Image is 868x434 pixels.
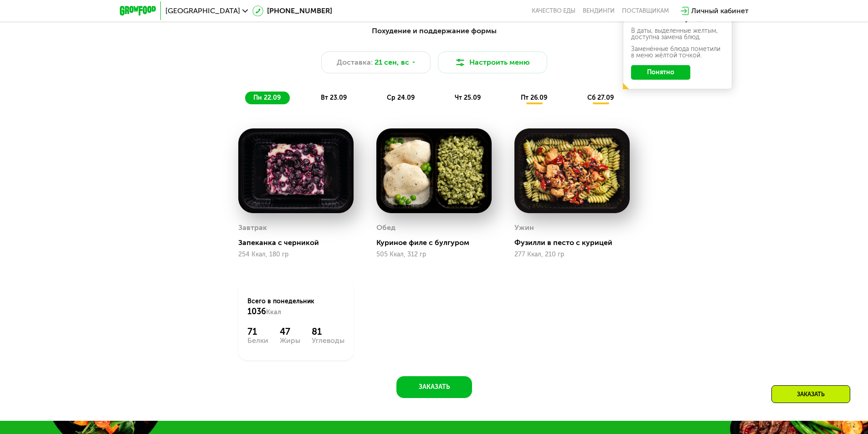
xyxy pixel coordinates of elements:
[247,306,266,317] span: 1036
[455,94,481,102] span: чт 25.09
[165,7,240,15] span: [GEOGRAPHIC_DATA]
[238,251,354,258] div: 254 Ккал, 180 гр
[631,65,690,80] button: Понятно
[587,94,614,102] span: сб 27.09
[691,5,749,16] div: Личный кабинет
[321,94,347,102] span: вт 23.09
[387,94,415,102] span: ср 24.09
[376,238,499,247] div: Куриное филе с булгуром
[252,5,332,16] a: [PHONE_NUMBER]
[514,221,534,235] div: Ужин
[312,326,344,337] div: 81
[247,326,268,337] div: 71
[514,238,637,247] div: Фузилли в песто с курицей
[438,51,547,73] button: Настроить меню
[376,221,395,235] div: Обед
[238,221,267,235] div: Завтрак
[376,251,492,258] div: 505 Ккал, 312 гр
[238,238,361,247] div: Запеканка с черникой
[375,57,409,68] span: 21 сен, вс
[266,308,281,316] span: Ккал
[280,337,300,344] div: Жиры
[253,94,281,102] span: пн 22.09
[337,57,373,68] span: Доставка:
[631,46,724,59] div: Заменённые блюда пометили в меню жёлтой точкой.
[247,337,268,344] div: Белки
[622,7,669,15] div: поставщикам
[771,385,850,403] div: Заказать
[396,376,472,398] button: Заказать
[583,7,615,15] a: Вендинги
[631,28,724,41] div: В даты, выделенные желтым, доступна замена блюд.
[164,26,704,37] div: Похудение и поддержание формы
[280,326,300,337] div: 47
[247,297,344,317] div: Всего в понедельник
[514,251,630,258] div: 277 Ккал, 210 гр
[631,16,724,22] div: Ваше меню на эту неделю
[532,7,575,15] a: Качество еды
[521,94,547,102] span: пт 26.09
[312,337,344,344] div: Углеводы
